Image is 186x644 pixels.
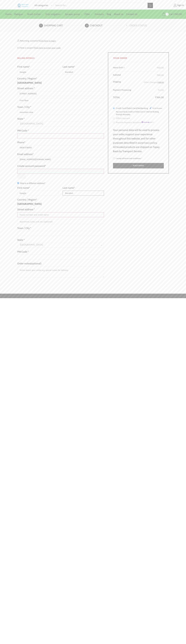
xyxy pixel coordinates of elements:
label: PhonePe Payment Solutions [116,121,154,124]
a: Drip Irrigation [44,11,64,17]
button: Place order [113,163,164,168]
input: Ship to a different address? [17,182,19,184]
a: Sprayer pump [64,11,83,17]
strong: [GEOGRAPHIC_DATA] [17,202,42,206]
span: State [17,243,104,248]
span: I accept all terms and conditions. [116,157,141,160]
input: Apartment, suite, unit, etc. (optional) [17,98,104,103]
bdi: 100.00 [158,81,164,84]
p: Pay securely by Credit or Debit card or Internet Banking through Razorpay. [116,111,164,116]
label: PIN Code [17,129,29,133]
a: Click here to login [39,39,56,43]
a: Raingun [13,11,26,17]
span: ₹ [157,73,158,77]
label: State [17,117,25,121]
span: Sign in [177,4,184,7]
span: Billing Details [17,56,35,60]
abbr: required [141,157,142,160]
input: I accept all terms and conditions. * [113,157,115,159]
label: Offline Payment [116,116,130,120]
span: ₹ [174,12,176,16]
img: PhonePe Payment Solutions [141,121,154,123]
input: Search for... [54,3,147,8]
strong: × 1 [123,66,124,69]
label: Town / City [17,226,31,230]
a: Products [93,11,105,17]
span: 1 [166,13,168,16]
a: privacy policy [142,141,157,145]
a: About Us [112,11,125,17]
label: Phone [17,140,25,145]
label: Last name [63,186,75,190]
label: State [17,238,25,242]
bdi: 164.00 [155,95,164,100]
label: Other Charges: [144,80,164,84]
span: ₹ [157,66,158,70]
bdi: 60.00 [157,66,164,70]
span: State [17,122,104,127]
label: Town / City [17,105,31,109]
a: Shopping cart [39,24,84,28]
th: Shipping [113,79,137,87]
label: Email address [17,152,34,156]
label: PIN Code [17,250,29,254]
span: Maharashtra [20,243,96,247]
a: Filter [83,11,93,17]
button: Show password [17,174,26,179]
label: Country / Region [17,76,37,81]
span: Maharashtra [20,122,96,125]
th: Payment Processing [113,87,137,94]
a: Enter your coupon code [34,46,61,50]
span: Ship to a different address? [20,182,45,185]
td: Heera Drill [113,65,137,71]
bdi: 60.00 [157,73,164,77]
label: Street address [17,86,35,91]
label: Country / Region [17,198,37,202]
th: Subtotal [113,71,137,79]
label: Last name [63,65,75,69]
a: Home [4,11,13,17]
p: Your personal data will be used to process your order, support your experience throughout this we... [113,128,164,153]
th: Total [113,94,137,100]
label: First name [17,65,30,69]
label: First name [17,186,30,190]
input: House number and street name [17,91,104,96]
label: Credit Card/Debit Card/NetBanking [116,106,163,110]
bdi: 4.00 [158,88,164,92]
span: ₹ [155,95,157,100]
label: Order notes [17,261,41,266]
span: ₹ [158,88,159,92]
span: Your order [113,56,127,60]
a: Brush Cutter [26,11,44,17]
div: Have a coupon? [17,46,169,49]
button: Search button [148,3,153,8]
a: Sign in [157,3,184,8]
a: Blog [105,11,112,17]
a: Contact Us [125,11,139,17]
label: Create account password [17,164,46,168]
span: Cart [168,12,174,16]
span: ₹ [158,81,158,84]
img: Credit Card/Debit Card/NetBanking [149,106,162,110]
input: House number and street name [17,212,104,217]
input: Apartment, suite, unit, etc. (optional) [17,219,104,224]
strong: [GEOGRAPHIC_DATA] [17,81,42,85]
label: Street address [17,207,35,212]
span: (optional) [30,261,41,266]
a: 1 Cart ₹60.00 [156,12,182,17]
bdi: 60.00 [174,12,182,16]
div: Returning customer? [17,39,169,42]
